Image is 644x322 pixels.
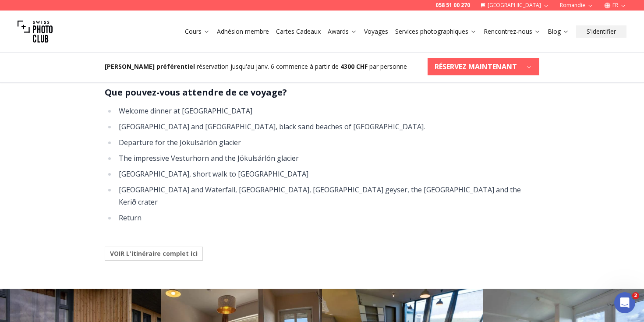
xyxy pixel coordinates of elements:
button: Awards [324,25,361,38]
span: 2 [632,292,639,299]
img: Swiss photo club [18,14,53,49]
button: RÉSERVEZ MAINTENANT [428,58,539,75]
button: Cours [181,25,213,38]
button: Rencontrez-nous [480,25,544,38]
button: Cartes Cadeaux [272,25,324,38]
button: Services photographiques [392,25,480,38]
a: Services photographiques [395,27,477,36]
b: 4300 CHF [340,62,368,71]
a: Rencontrez-nous [484,27,541,36]
b: VOIR L'itinéraire complet ici [110,249,198,258]
a: 058 51 00 270 [435,2,470,9]
button: S'identifier [576,25,626,38]
li: Welcome dinner at [GEOGRAPHIC_DATA] [116,105,539,117]
b: [PERSON_NAME] préférentiel [105,62,195,71]
a: Adhésion membre [217,27,269,36]
button: VOIR L'itinéraire complet ici [105,247,203,261]
button: Voyages [361,25,392,38]
b: RÉSERVEZ MAINTENANT [435,61,517,72]
a: Cours [185,27,210,36]
li: [GEOGRAPHIC_DATA] and [GEOGRAPHIC_DATA], black sand beaches of [GEOGRAPHIC_DATA]. [116,120,539,133]
a: Voyages [364,27,388,36]
li: [GEOGRAPHIC_DATA], short walk to [GEOGRAPHIC_DATA] [116,168,539,180]
h3: Que pouvez-vous attendre de ce voyage? [105,85,539,99]
button: Adhésion membre [213,25,272,38]
a: Blog [548,27,569,36]
li: The impressive Vesturhorn and the Jökulsárlón glacier [116,152,539,164]
span: par personne [369,62,407,71]
a: Awards [328,27,357,36]
button: Blog [544,25,573,38]
li: Return [116,212,539,224]
a: Cartes Cadeaux [276,27,321,36]
li: Departure for the Jökulsárlón glacier [116,136,539,149]
iframe: Intercom live chat [614,292,635,313]
li: [GEOGRAPHIC_DATA] and Waterfall, [GEOGRAPHIC_DATA], [GEOGRAPHIC_DATA] geyser, the [GEOGRAPHIC_DAT... [116,184,539,208]
span: réservation jusqu'au janv. 6 commence à partir de [197,62,339,71]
